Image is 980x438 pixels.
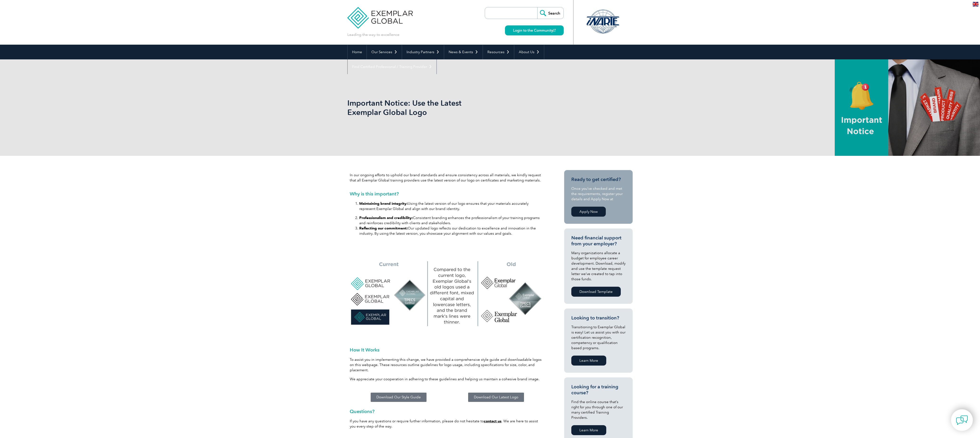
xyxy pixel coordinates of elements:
[571,186,626,202] p: Once you’ve checked and met the requirements, register your details and Apply Now at
[359,226,408,230] strong: Reflecting our commitment:
[483,45,514,59] a: Resources
[350,348,545,352] h3: How It Works
[474,395,518,399] span: Download Our Latest Logo
[350,419,545,429] p: If you have any questions or require further information, please do not hesitate to . We are here...
[571,425,606,435] a: Learn More
[359,226,545,236] li: Our updated logo reflects our dedication to excellence and innovation in the industry. By using t...
[371,393,427,402] a: Download Our Style Guide
[359,201,545,211] p: Using the latest version of our logo ensures that your materials accurately represent Exemplar Gl...
[348,45,367,59] a: Home
[376,395,421,399] span: Download Our Style Guide
[571,287,621,297] a: Download Template
[571,315,626,321] h3: Looking to transition?
[359,215,545,226] li: Consistent branding enhances the professionalism of your training programs and reinforces credibi...
[359,216,413,220] strong: Professionalism and credibility:
[347,32,399,37] p: Leading the way to excellence
[367,45,402,59] a: Our Services
[348,59,437,74] a: Find Certified Professional / Training Provider
[571,384,626,396] h3: Looking for a training course?
[444,45,483,59] a: News & Events
[973,2,979,6] img: en
[537,7,563,19] input: Search
[571,356,606,366] a: Learn More
[571,207,606,217] a: Apply Now
[402,45,444,59] a: Industry Partners
[553,29,556,32] img: open_square.png
[505,25,564,35] a: Login to the Community
[350,172,545,183] p: In our ongoing efforts to uphold our brand standards and ensure consistency across all materials,...
[571,399,626,420] p: Find the online course that’s right for you through one of our many certified Training Providers.
[571,250,626,282] p: Many organizations allocate a budget for employee career development. Download, modify and use th...
[571,324,626,351] p: Transitioning to Exemplar Global is easy! Let us assist you with our certification recognition, c...
[350,376,545,382] p: We appreciate your cooperation in adhering to these guidelines and helping us maintain a cohesive...
[571,235,626,247] h3: Need financial support from your employer?
[514,45,544,59] a: About Us
[468,393,524,402] a: Download Our Latest Logo
[484,419,501,423] a: contact us
[350,409,545,414] h3: Questions?
[359,201,408,206] strong: Maintaining brand integrity:
[350,191,545,196] h3: Why is this important?
[350,261,545,326] img: compare logos
[571,176,626,182] h3: Ready to get certified?
[956,414,968,426] img: contact-chat.png
[350,357,545,373] p: To assist you in implementing this change, we have provided a comprehensive style guide and downl...
[347,98,530,117] h1: Important Notice: Use the Latest Exemplar Global Logo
